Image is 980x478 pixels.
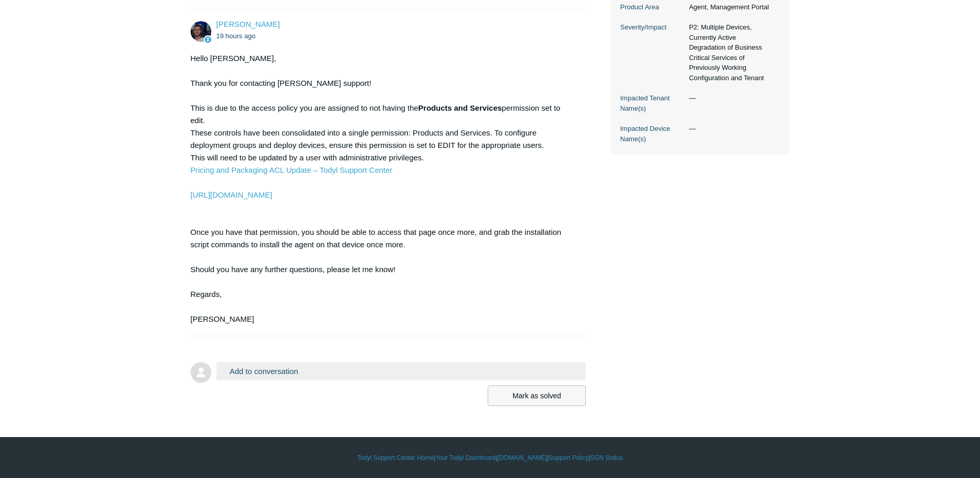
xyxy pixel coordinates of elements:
[216,20,280,28] a: [PERSON_NAME]
[216,32,256,40] time: 09/15/2025, 14:02
[191,453,790,462] div: | | | |
[620,93,684,113] dt: Impacted Tenant Name(s)
[620,22,684,33] dt: Severity/Impact
[418,103,502,112] strong: Products and Services
[684,124,780,134] dd: —
[620,2,684,12] dt: Product Area
[357,453,433,462] a: Todyl Support Center Home
[191,52,576,325] div: Hello [PERSON_NAME], Thank you for contacting [PERSON_NAME] support! This is due to the access po...
[191,166,393,174] a: Pricing and Packaging ACL Update – Todyl Support Center
[216,362,586,380] button: Add to conversation
[191,190,272,199] a: [URL][DOMAIN_NAME]
[497,453,547,462] a: [DOMAIN_NAME]
[590,453,623,462] a: SGN Status
[684,22,780,83] dd: P2: Multiple Devices, Currently Active Degradation of Business Critical Services of Previously Wo...
[684,2,780,12] dd: Agent, Management Portal
[435,453,495,462] a: Your Todyl Dashboard
[216,20,280,28] span: Connor Davis
[488,385,586,406] button: Mark as solved
[549,453,588,462] a: Support Policy
[620,124,684,144] dt: Impacted Device Name(s)
[684,93,780,103] dd: —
